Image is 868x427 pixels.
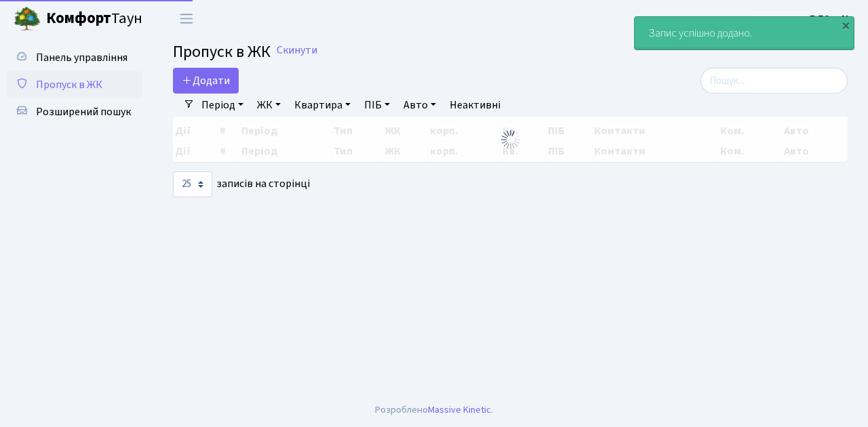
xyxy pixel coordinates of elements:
button: Переключити навігацію [170,7,203,30]
a: Авто [398,94,441,117]
span: Пропуск в ЖК [36,77,102,92]
a: Панель управління [7,44,142,71]
label: записів на сторінці [173,171,310,197]
a: Розширений пошук [7,98,142,125]
a: Massive Kinetic [428,403,491,417]
input: Пошук... [701,68,848,94]
a: Додати [173,68,239,94]
img: Обробка... [500,129,521,150]
b: Комфорт [46,7,111,29]
span: Пропуск в ЖК [173,40,271,64]
a: Неактивні [444,94,506,117]
div: Розроблено . [375,403,493,418]
span: Додати [182,73,230,88]
a: Пропуск в ЖК [7,71,142,98]
div: × [839,18,852,32]
span: Таун [46,7,142,30]
a: ЖК [252,94,286,117]
img: logo.png [14,5,41,33]
select: записів на сторінці [173,171,212,197]
a: Скинути [277,44,317,57]
a: ПІБ [359,94,395,117]
a: Квартира [289,94,356,117]
div: Запис успішно додано. [635,17,854,49]
span: Розширений пошук [36,104,131,119]
span: Панель управління [36,50,127,65]
a: ВЛ2 -. К. [810,11,852,27]
b: ВЛ2 -. К. [810,12,852,26]
a: Період [196,94,249,117]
